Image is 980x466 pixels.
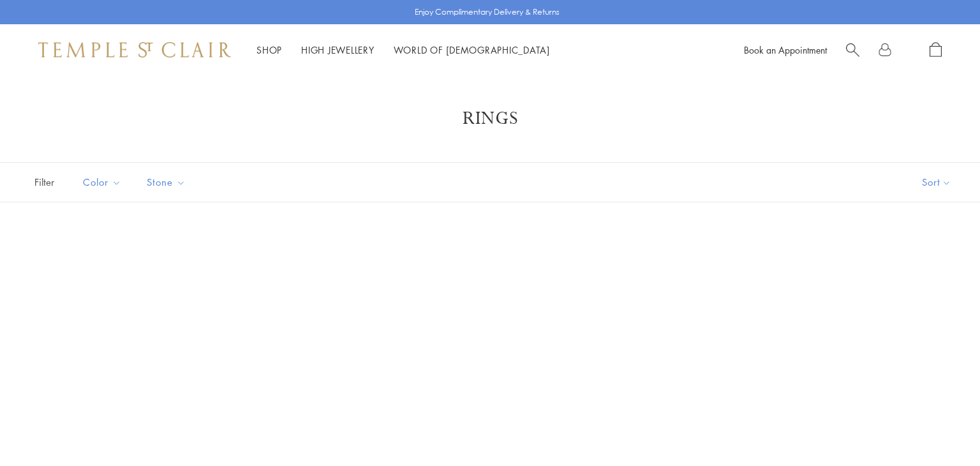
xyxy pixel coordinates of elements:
nav: Main navigation [256,42,550,58]
a: ShopShop [256,43,282,56]
button: Show sort by [893,163,980,202]
a: World of [DEMOGRAPHIC_DATA]World of [DEMOGRAPHIC_DATA] [394,43,550,56]
a: High JewelleryHigh Jewellery [301,43,375,56]
h1: Rings [51,107,929,130]
span: Stone [140,174,195,190]
img: Temple St. Clair [38,42,231,57]
button: Stone [137,168,195,197]
span: Color [77,174,131,190]
a: Open Shopping Bag [930,42,942,58]
p: Enjoy Complimentary Delivery & Returns [415,6,560,19]
a: Book an Appointment [744,43,827,56]
a: Search [846,42,859,58]
button: Color [73,168,131,197]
